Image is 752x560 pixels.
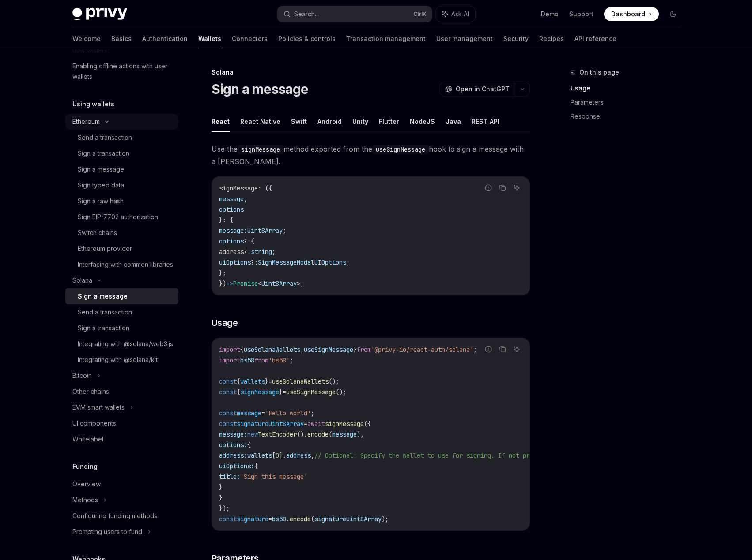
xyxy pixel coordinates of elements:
span: ; [300,280,304,287]
span: On this page [579,67,619,78]
span: = [268,377,272,385]
span: wallets [240,377,265,385]
span: const [219,377,237,385]
span: = [261,409,265,417]
a: Sign a message [65,161,178,177]
div: Prompting users to fund [72,526,142,537]
button: React Native [240,111,280,132]
div: Ethereum [72,116,100,127]
span: address? [219,248,247,256]
button: Android [317,111,342,132]
span: Promise [233,280,258,287]
a: API reference [574,28,616,49]
span: { [247,441,251,449]
a: Sign a transaction [65,146,178,161]
span: import [219,356,240,364]
a: Sign a transaction [65,320,178,336]
div: Sign a message [78,291,128,302]
span: { [240,346,244,354]
button: React [212,111,230,132]
span: ( [329,430,332,438]
div: Integrating with @solana/kit [78,355,158,365]
a: Sign a raw hash [65,193,178,209]
div: Sign a transaction [78,323,129,333]
a: Response [571,109,687,123]
a: Send a transaction [65,130,178,146]
div: Solana [212,68,530,77]
code: signMessage [238,145,283,154]
span: ?: [251,258,258,266]
span: signMessage [240,388,279,396]
span: SignMessageModalUIOptions [258,258,346,266]
span: signMessage [325,420,364,428]
a: Switch chains [65,225,178,241]
span: { [237,377,240,385]
a: Send a transaction [65,304,178,320]
span: address [286,452,311,459]
button: REST API [472,111,499,132]
span: }); [219,504,230,512]
a: Other chains [65,384,178,399]
span: ; [311,409,314,417]
span: options: [219,441,247,449]
span: } [353,346,357,354]
button: Ask AI [511,343,522,355]
span: message: [219,227,247,235]
span: from [254,356,268,364]
h1: Sign a message [212,81,309,97]
button: Copy the contents from the code block [497,182,508,194]
span: message [332,430,357,438]
span: from [357,346,371,354]
span: useSignMessage [304,346,353,354]
span: TextEncoder [258,430,297,438]
span: import [219,346,240,354]
div: Sign a transaction [78,148,129,159]
span: useSolanaWallets [244,346,300,354]
a: Basics [111,28,132,49]
span: (); [329,377,339,385]
div: Other chains [72,386,109,397]
span: => [226,280,233,287]
div: Ethereum provider [78,243,132,254]
a: Recipes [539,28,564,49]
span: { [254,462,258,470]
a: Integrating with @solana/web3.js [65,336,178,352]
button: Report incorrect code [483,343,494,355]
a: Demo [541,10,559,19]
div: Sign a raw hash [78,196,124,206]
span: await [307,420,325,428]
h5: Funding [72,461,98,472]
span: options [219,205,244,213]
span: const [219,420,237,428]
span: signatureUint8Array [237,420,304,428]
span: Uint8Array [247,227,283,235]
a: User management [436,28,493,49]
span: ; [283,227,286,235]
a: Whitelabel [65,431,178,447]
span: ?: [244,237,251,245]
div: Send a transaction [78,307,132,317]
button: NodeJS [410,111,435,132]
span: signature [237,515,268,523]
span: message [237,409,261,417]
span: ({ [364,420,371,428]
div: Sign typed data [78,180,124,190]
span: : [247,248,251,256]
a: Welcome [72,28,101,49]
a: Usage [571,81,687,95]
a: Integrating with @solana/kit [65,352,178,368]
a: Support [569,10,593,19]
span: (); [336,388,346,396]
span: < [258,280,261,287]
span: = [283,388,286,396]
span: encode [307,430,329,438]
span: 'Hello world' [265,409,311,417]
a: Overview [65,476,178,492]
span: ; [272,248,276,256]
span: Open in ChatGPT [456,85,510,93]
span: = [304,420,307,428]
span: }: { [219,216,233,224]
span: useSolanaWallets [272,377,329,385]
div: Configuring funding methods [72,511,157,521]
span: : ({ [258,184,272,192]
